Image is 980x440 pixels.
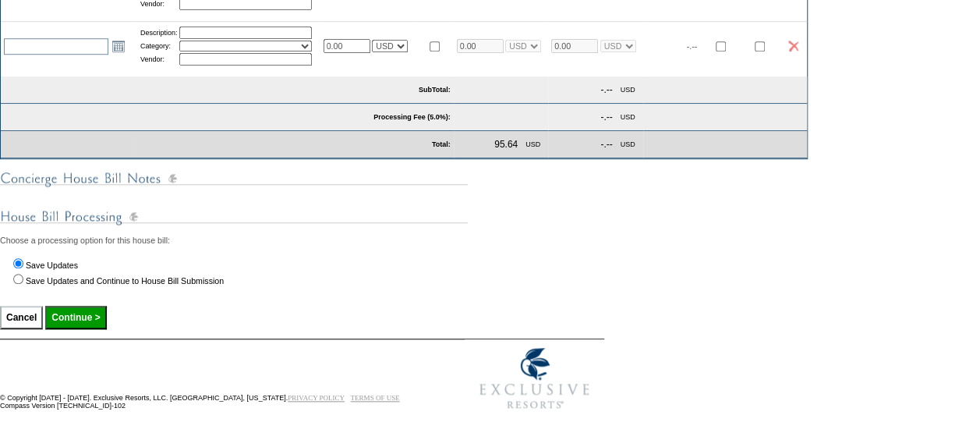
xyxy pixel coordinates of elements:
[351,394,400,402] a: TERMS OF USE
[522,136,543,153] td: USD
[597,136,615,153] td: -.--
[26,276,224,286] label: Save Updates and Continue to House Bill Submission
[140,53,178,66] td: Vendor:
[597,81,615,98] td: -.--
[1,76,454,104] td: SubTotal:
[110,37,127,55] a: Open the calendar popup.
[491,136,521,153] td: 95.64
[687,41,698,51] span: -.--
[26,261,78,270] label: Save Updates
[136,131,454,158] td: Total:
[788,41,798,51] img: icon_delete2.gif
[617,108,639,126] td: USD
[617,81,639,98] td: USD
[288,394,345,402] a: PRIVACY POLICY
[617,136,639,153] td: USD
[597,108,615,126] td: -.--
[1,104,454,131] td: Processing Fee (5.0%):
[140,27,178,39] td: Description:
[45,306,106,329] input: Continue >
[465,339,604,417] img: Exclusive Resorts
[140,41,178,51] td: Category:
